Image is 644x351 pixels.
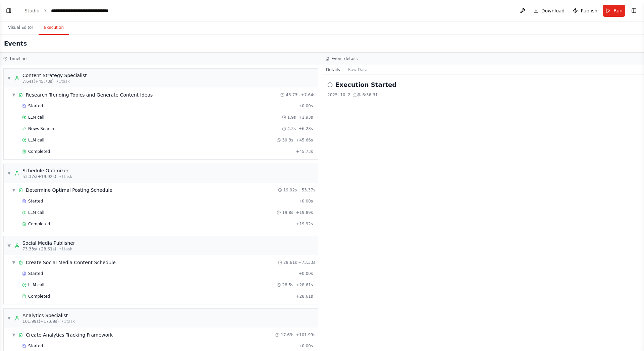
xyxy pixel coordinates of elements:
[22,240,75,246] div: Social Media Publisher
[298,260,315,265] span: + 73.33s
[287,115,296,120] span: 1.9s
[282,282,293,288] span: 28.5s
[28,221,50,227] span: Completed
[296,149,313,154] span: + 45.73s
[22,72,87,79] div: Content Strategy Specialist
[629,6,639,15] button: Show right sidebar
[22,79,54,84] span: 7.64s (+45.73s)
[28,271,43,276] span: Started
[26,259,116,266] span: Create Social Media Content Schedule
[28,210,44,215] span: LLM call
[28,149,50,154] span: Completed
[12,260,16,265] span: ▼
[299,198,313,204] span: + 0.00s
[7,171,11,176] span: ▼
[344,65,372,74] button: Raw Data
[28,103,43,109] span: Started
[12,332,16,338] span: ▼
[299,126,313,131] span: + 6.28s
[283,260,297,265] span: 28.61s
[331,56,358,61] h3: Event details
[12,92,16,98] span: ▼
[296,137,313,143] span: + 45.66s
[613,7,623,14] span: Run
[281,332,294,338] span: 17.69s
[4,6,13,15] button: Show left sidebar
[39,21,69,35] button: Execution
[335,80,396,90] h2: Execution Started
[296,332,315,338] span: + 101.99s
[296,282,313,288] span: + 28.61s
[7,315,11,321] span: ▼
[59,246,72,252] span: • 1 task
[12,187,16,193] span: ▼
[26,187,112,193] span: Determine Optimal Posting Schedule
[4,39,27,48] h2: Events
[28,282,44,288] span: LLM call
[298,187,315,193] span: + 53.37s
[287,126,296,131] span: 4.3s
[24,7,109,14] nav: breadcrumb
[282,137,293,143] span: 39.3s
[22,319,59,324] span: 101.99s (+17.69s)
[286,92,300,98] span: 45.73s
[581,7,597,14] span: Publish
[7,75,11,81] span: ▼
[296,294,313,299] span: + 28.61s
[322,65,344,74] button: Details
[28,294,50,299] span: Completed
[301,92,315,98] span: + 7.64s
[3,21,39,35] button: Visual Editor
[7,243,11,248] span: ▼
[282,210,293,215] span: 19.8s
[22,312,75,319] div: Analytics Specialist
[28,137,44,143] span: LLM call
[299,115,313,120] span: + 1.93s
[299,343,313,349] span: + 0.00s
[61,319,75,324] span: • 1 task
[603,5,625,17] button: Run
[28,115,44,120] span: LLM call
[570,5,600,17] button: Publish
[26,92,153,98] span: Research Trending Topics and Generate Content Ideas
[28,198,43,204] span: Started
[299,103,313,109] span: + 0.00s
[59,174,72,179] span: • 1 task
[299,271,313,276] span: + 0.00s
[541,7,565,14] span: Download
[296,221,313,227] span: + 19.92s
[22,174,56,179] span: 53.37s (+19.92s)
[531,5,568,17] button: Download
[283,187,297,193] span: 19.92s
[9,56,26,61] h3: Timeline
[28,343,43,349] span: Started
[296,210,313,215] span: + 19.89s
[26,332,113,338] span: Create Analytics Tracking Framework
[22,246,56,252] span: 73.33s (+28.61s)
[22,167,72,174] div: Schedule Optimizer
[28,126,54,131] span: News Search
[24,8,40,13] a: Studio
[56,79,70,84] span: • 1 task
[327,92,639,98] div: 2025. 10. 2. 오후 6:36:31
